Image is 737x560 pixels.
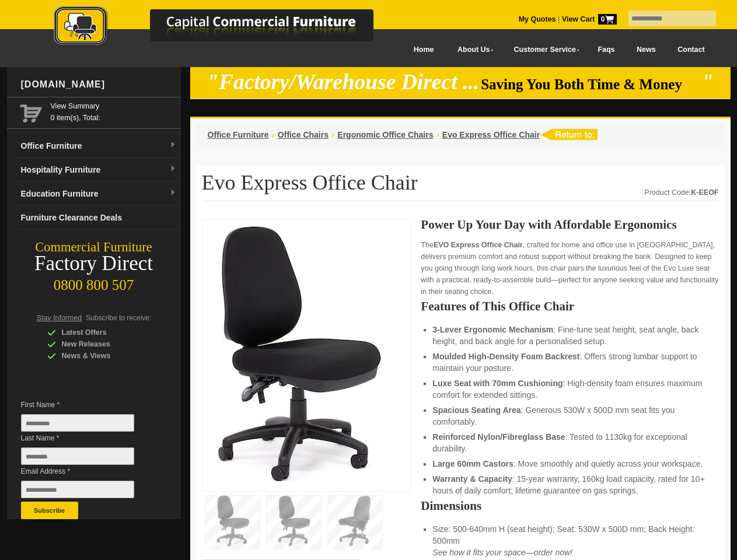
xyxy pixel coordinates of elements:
li: : Move smoothly and quietly across your workspace. [432,458,707,470]
h1: Evo Express Office Chair [202,171,719,201]
span: Saving You Both Time & Money [481,76,700,92]
span: Last Name * [21,432,152,444]
a: Capital Commercial Furniture Logo [22,6,430,52]
li: › [272,129,275,141]
a: View Summary [51,100,176,112]
strong: Spacious Seating Area [432,405,521,415]
span: First Name * [21,399,152,411]
input: Last Name * [21,447,134,465]
img: return to [540,129,598,140]
strong: K-EEOF [691,188,718,197]
a: Evo Express Office Chair [442,130,540,139]
a: Hospitality Furnituredropdown [16,158,181,182]
strong: Reinforced Nylon/Fibreglass Base [432,432,565,442]
div: Commercial Furniture [7,239,181,256]
strong: 3-Lever Ergonomic Mechanism [432,325,553,334]
a: Contact [666,37,715,63]
strong: View Cart [562,15,617,23]
span: 0 [598,14,617,24]
img: Comfortable Evo Express Office Chair with 70mm high-density foam seat and large 60mm castors. [208,225,383,482]
a: Office Furniture [208,130,269,139]
a: Office Furnituredropdown [16,134,181,158]
a: Furniture Clearance Deals [16,206,181,230]
a: Ergonomic Office Chairs [337,130,433,139]
strong: Warranty & Capacity [432,474,512,484]
h2: Dimensions [421,500,718,512]
span: 0 item(s), Total: [51,100,176,122]
h2: Power Up Your Day with Affordable Ergonomics [421,219,718,230]
span: Email Address * [21,466,152,477]
li: : Tested to 1130kg for exceptional durability. [432,431,707,454]
div: New Releases [47,338,158,350]
div: 0800 800 507 [7,271,181,293]
strong: Luxe Seat with 70mm Cushioning [432,379,563,388]
li: › [331,129,334,141]
h2: Features of This Office Chair [421,300,718,312]
img: Capital Commercial Furniture Logo [22,6,430,48]
img: dropdown [169,166,176,173]
li: : High-density foam ensures maximum comfort for extended sittings. [432,377,707,401]
img: dropdown [169,142,176,149]
li: Size: 500-640mm H (seat height); Seat: 530W x 500D mm; Back Height: 500mm [432,523,707,558]
li: : Offers strong lumbar support to maintain your posture. [432,351,707,374]
span: Subscribe to receive: [86,314,151,322]
div: Product Code: [644,187,718,198]
li: : Generous 530W x 500D mm seat fits you comfortably. [432,404,707,428]
em: See how it fits your space—order now! [432,548,572,557]
li: › [436,129,439,141]
a: Customer Service [501,37,586,63]
div: Latest Offers [47,327,158,338]
em: "Factory/Warehouse Direct ... [207,70,479,94]
p: The , crafted for home and office use in [GEOGRAPHIC_DATA], delivers premium comfort and robust s... [421,239,718,297]
div: [DOMAIN_NAME] [16,67,181,102]
em: " [701,70,714,94]
a: About Us [445,37,501,63]
strong: Large 60mm Castors [432,459,514,468]
li: : Fine-tune seat height, seat angle, back height, and back angle for a personalised setup. [432,324,707,347]
span: Stay Informed [37,314,82,322]
strong: EVO Express Office Chair [434,241,523,249]
a: My Quotes [519,15,556,23]
input: Email Address * [21,481,134,498]
button: Subscribe [21,502,78,519]
li: : 15-year warranty, 160kg load capacity, rated for 10+ hours of daily comfort; lifetime guarantee... [432,473,707,496]
a: View Cart0 [560,15,616,23]
a: Education Furnituredropdown [16,182,181,206]
input: First Name * [21,414,134,432]
div: News & Views [47,350,158,362]
a: News [626,37,666,63]
a: Office Chairs [278,130,329,139]
strong: Moulded High-Density Foam Backrest [432,352,579,361]
a: Faqs [587,37,626,63]
img: dropdown [169,190,176,197]
div: Factory Direct [7,256,181,272]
